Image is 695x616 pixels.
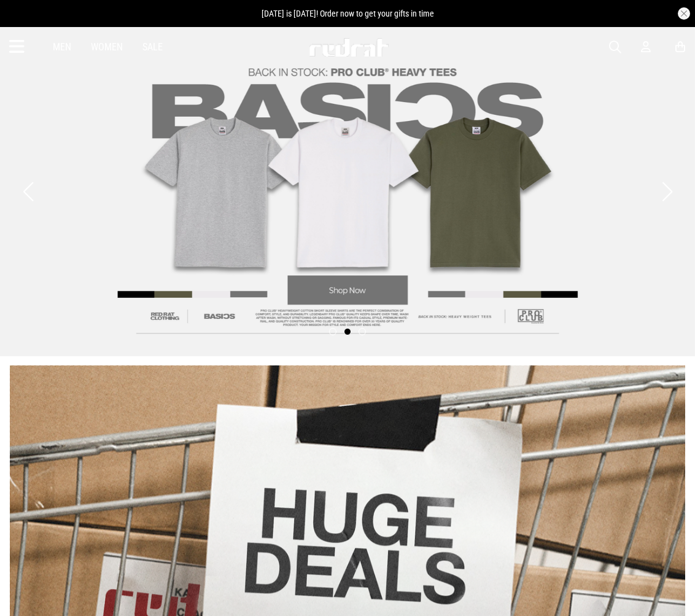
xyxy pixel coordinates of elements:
[308,38,389,57] img: Redrat logo
[142,41,163,53] a: Sale
[262,9,434,18] span: [DATE] is [DATE]! Order now to get your gifts in time
[20,178,36,205] button: Previous slide
[91,41,123,53] a: Women
[53,41,71,53] a: Men
[659,178,675,205] button: Next slide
